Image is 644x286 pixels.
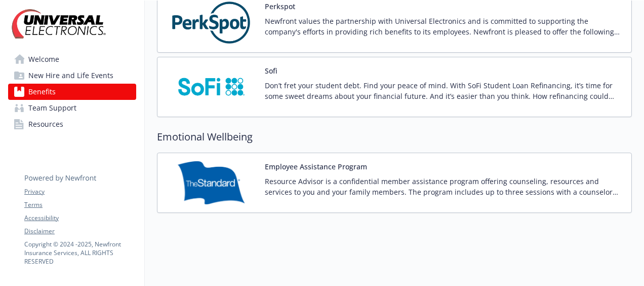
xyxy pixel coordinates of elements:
button: Perkspot [265,1,295,12]
span: New Hire and Life Events [28,67,113,84]
button: Employee Assistance Program [265,161,367,172]
span: Welcome [28,51,59,67]
span: Benefits [28,84,56,100]
a: Benefits [8,84,136,100]
a: Team Support [8,100,136,116]
p: Resource Advisor is a confidential member assistance program offering counseling, resources and s... [265,176,623,197]
img: SoFi carrier logo [166,65,257,109]
p: Newfront values the partnership with Universal Electronics and is committed to supporting the com... [265,16,623,37]
img: Standard Insurance Company carrier logo [166,161,257,204]
a: Resources [8,116,136,132]
img: PerkSpot carrier logo [166,1,257,44]
a: Terms [24,200,136,209]
span: Team Support [28,100,76,116]
button: Sofi [265,65,277,76]
a: Accessibility [24,213,136,223]
a: Welcome [8,51,136,67]
h2: Emotional Wellbeing [157,129,632,145]
a: Privacy [24,187,136,196]
a: Disclaimer [24,227,136,236]
a: New Hire and Life Events [8,67,136,84]
p: Copyright © 2024 - 2025 , Newfront Insurance Services, ALL RIGHTS RESERVED [24,240,136,266]
span: Resources [28,116,63,132]
p: Don’t fret your student debt. Find your peace of mind. With SoFi Student Loan Refinancing, it’s t... [265,80,623,101]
